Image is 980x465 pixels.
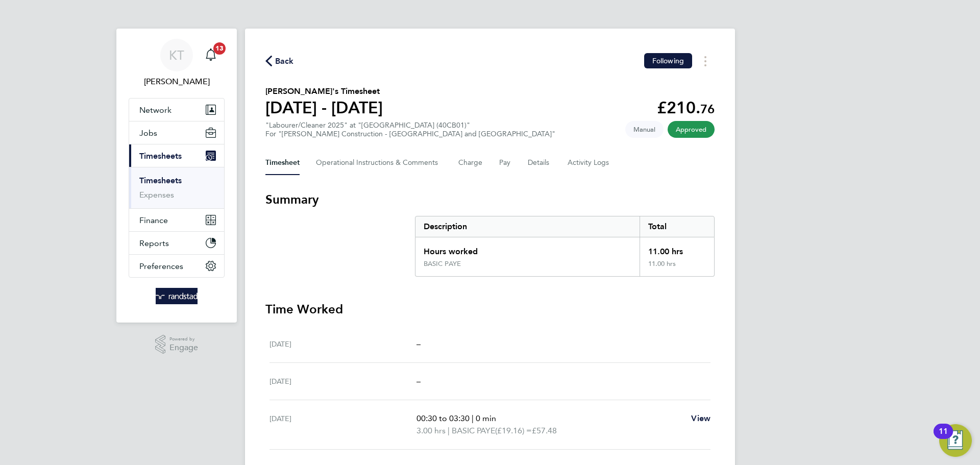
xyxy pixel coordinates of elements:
[668,121,715,138] span: This timesheet has been approved.
[265,97,383,118] h1: [DATE] - [DATE]
[640,216,714,237] div: Total
[415,237,640,260] div: Hours worked
[640,237,714,260] div: 11.00 hrs
[568,151,610,175] button: Activity Logs
[528,151,551,175] button: Details
[700,102,715,116] span: 76
[169,335,198,344] span: Powered by
[939,424,972,457] button: Open Resource Center, 11 new notifications
[625,121,664,138] span: This timesheet was manually created.
[691,412,710,425] a: View
[129,76,225,88] span: Kieran Trotter
[129,167,224,208] div: Timesheets
[275,55,294,67] span: Back
[129,255,224,277] button: Preferences
[265,191,715,208] h3: Summary
[265,55,294,67] button: Back
[458,151,483,175] button: Charge
[269,375,416,387] div: [DATE]
[213,42,226,55] span: 13
[139,176,182,185] a: Timesheets
[265,151,300,175] button: Timesheet
[640,260,714,276] div: 11.00 hrs
[416,413,470,423] span: 00:30 to 03:30
[499,151,511,175] button: Pay
[472,413,474,423] span: |
[139,128,157,138] span: Jobs
[416,339,421,349] span: –
[316,151,442,175] button: Operational Instructions & Comments
[139,105,171,115] span: Network
[169,48,184,62] span: KT
[476,413,496,423] span: 0 min
[265,130,555,138] div: For "[PERSON_NAME] Construction - [GEOGRAPHIC_DATA] and [GEOGRAPHIC_DATA]"
[265,121,555,138] div: "Labourer/Cleaner 2025" at "[GEOGRAPHIC_DATA] (40CB01)"
[201,39,221,71] a: 13
[129,209,224,231] button: Finance
[139,151,182,161] span: Timesheets
[415,216,715,277] div: Summary
[129,288,225,304] a: Go to home page
[139,261,183,271] span: Preferences
[155,335,199,354] a: Powered byEngage
[644,53,692,68] button: Following
[156,288,198,304] img: randstad-logo-retina.png
[139,238,169,248] span: Reports
[415,216,640,237] div: Description
[452,425,495,437] span: BASIC PAYE
[129,99,224,121] button: Network
[129,232,224,254] button: Reports
[169,344,198,352] span: Engage
[129,121,224,144] button: Jobs
[139,215,168,225] span: Finance
[269,412,416,437] div: [DATE]
[129,144,224,167] button: Timesheets
[269,338,416,350] div: [DATE]
[532,426,557,435] span: £57.48
[696,53,715,69] button: Timesheets Menu
[424,260,461,268] div: BASIC PAYE
[657,98,715,117] app-decimal: £210.
[416,376,421,386] span: –
[116,29,237,323] nav: Main navigation
[691,413,710,423] span: View
[265,85,383,97] h2: [PERSON_NAME]'s Timesheet
[129,39,225,88] a: KT[PERSON_NAME]
[495,426,532,435] span: (£19.16) =
[416,426,446,435] span: 3.00 hrs
[652,56,684,65] span: Following
[939,431,948,445] div: 11
[448,426,450,435] span: |
[139,190,174,200] a: Expenses
[265,301,715,317] h3: Time Worked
